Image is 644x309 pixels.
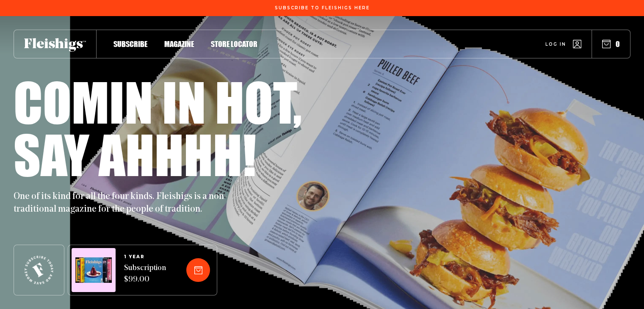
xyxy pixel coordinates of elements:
a: Store locator [211,38,257,50]
span: 1 YEAR [124,254,166,259]
span: Subscribe To Fleishigs Here [275,6,370,11]
a: Subscribe To Fleishigs Here [273,6,371,10]
h1: Comin in hot, [14,75,302,128]
span: Subscribe [113,39,147,49]
span: Magazine [164,39,194,49]
button: 0 [602,39,620,49]
a: 1 YEARSubscription $99.00 [124,254,166,286]
img: Magazines image [75,257,112,283]
a: Log in [545,40,581,48]
span: Log in [545,41,566,47]
span: Store locator [211,39,257,49]
span: Subscription $99.00 [124,263,166,286]
h1: Say ahhhh! [14,128,256,180]
a: Subscribe [113,38,147,50]
p: One of its kind for all the four kinds. Fleishigs is a non-traditional magazine for the people of... [14,190,234,216]
a: Magazine [164,38,194,50]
